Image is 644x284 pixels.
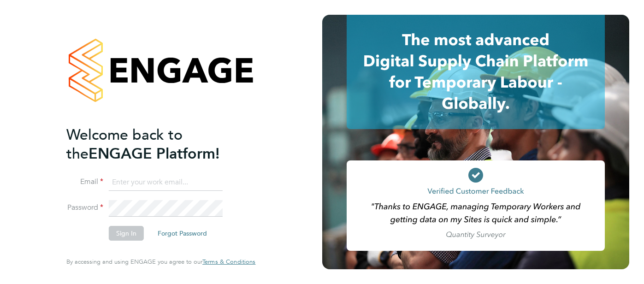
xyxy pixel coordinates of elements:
[109,174,223,191] input: Enter your work email...
[66,125,246,163] h2: ENGAGE Platform!
[202,258,255,266] a: Terms & Conditions
[66,177,103,187] label: Email
[66,203,103,213] label: Password
[66,126,183,163] span: Welcome back to the
[66,258,255,266] span: By accessing and using ENGAGE you agree to our
[109,226,144,241] button: Sign In
[150,226,214,241] button: Forgot Password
